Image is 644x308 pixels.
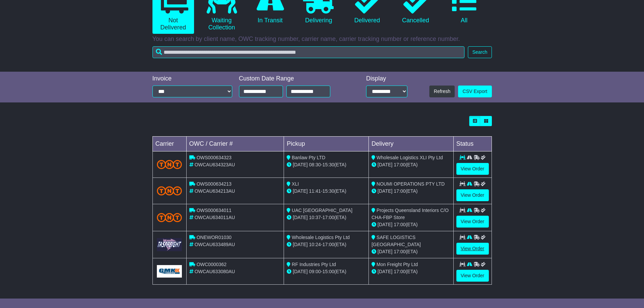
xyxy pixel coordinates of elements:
span: ONEWOR01030 [196,235,231,240]
a: View Order [456,189,489,201]
span: 17:00 [323,215,334,220]
span: SAFE LOGISTICS [GEOGRAPHIC_DATA] [372,235,421,247]
span: OWCAU634213AU [194,188,235,194]
span: Mon Freight Pty Ltd [377,262,418,267]
td: Status [453,137,492,151]
span: OWCAU633489AU [194,242,235,247]
div: - (ETA) [287,241,366,248]
span: 17:00 [394,162,406,167]
span: [DATE] [293,269,308,274]
span: XLI [292,181,299,187]
div: (ETA) [372,268,451,275]
span: OWS000634323 [196,155,232,160]
span: 17:00 [394,249,406,254]
span: Wholesale Logistics XLI Pty Ltd [377,155,443,160]
span: Projects Queensland Interiors C/O CHA-FBP Store [372,208,449,220]
span: UAC [GEOGRAPHIC_DATA] [292,208,352,213]
span: [DATE] [378,222,392,227]
div: (ETA) [372,248,451,255]
div: (ETA) [372,221,451,228]
a: View Order [456,163,489,175]
span: 09:00 [309,269,321,274]
div: (ETA) [372,161,451,168]
img: GetCarrierServiceLogo [157,265,182,278]
div: - (ETA) [287,188,366,195]
span: OWCAU634323AU [194,162,235,167]
span: OWC0000362 [196,262,226,267]
span: 15:00 [323,269,334,274]
span: 17:00 [394,269,406,274]
span: [DATE] [293,215,308,220]
span: [DATE] [293,162,308,167]
span: Banlaw Pty LTD [292,155,325,160]
a: CSV Export [458,86,492,97]
a: View Order [456,270,489,282]
a: View Order [456,216,489,228]
div: Invoice [152,75,232,82]
span: [DATE] [378,162,392,167]
span: OWCAU633080AU [194,269,235,274]
span: [DATE] [378,249,392,254]
img: GetCarrierServiceLogo [157,238,182,251]
span: 15:30 [323,162,334,167]
span: 08:30 [309,162,321,167]
td: Pickup [284,137,369,151]
p: You can search by client name, OWC tracking number, carrier name, carrier tracking number or refe... [152,35,492,43]
img: TNT_Domestic.png [157,213,182,222]
div: - (ETA) [287,268,366,275]
span: [DATE] [378,188,392,194]
span: 17:00 [394,188,406,194]
span: [DATE] [378,269,392,274]
span: [DATE] [293,242,308,247]
div: (ETA) [372,188,451,195]
span: 11:41 [309,188,321,194]
td: Carrier [152,137,186,151]
span: 17:00 [394,222,406,227]
img: TNT_Domestic.png [157,160,182,169]
button: Search [468,46,492,58]
span: 17:00 [323,242,334,247]
button: Refresh [429,86,455,97]
a: View Order [456,243,489,255]
span: OWS000634213 [196,181,232,187]
img: TNT_Domestic.png [157,186,182,195]
span: [DATE] [293,188,308,194]
div: Display [366,75,407,82]
span: OWCAU634011AU [194,215,235,220]
td: OWC / Carrier # [186,137,284,151]
div: Custom Date Range [239,75,348,82]
span: Wholesale Logistics Pty Ltd [292,235,350,240]
span: 10:37 [309,215,321,220]
div: - (ETA) [287,161,366,168]
span: OWS000634011 [196,208,232,213]
span: RF Industries Pty Ltd [292,262,336,267]
span: 10:24 [309,242,321,247]
div: - (ETA) [287,214,366,221]
span: NOUMI OPERATIONS PTY LTD [377,181,445,187]
td: Delivery [368,137,453,151]
span: 15:30 [323,188,334,194]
